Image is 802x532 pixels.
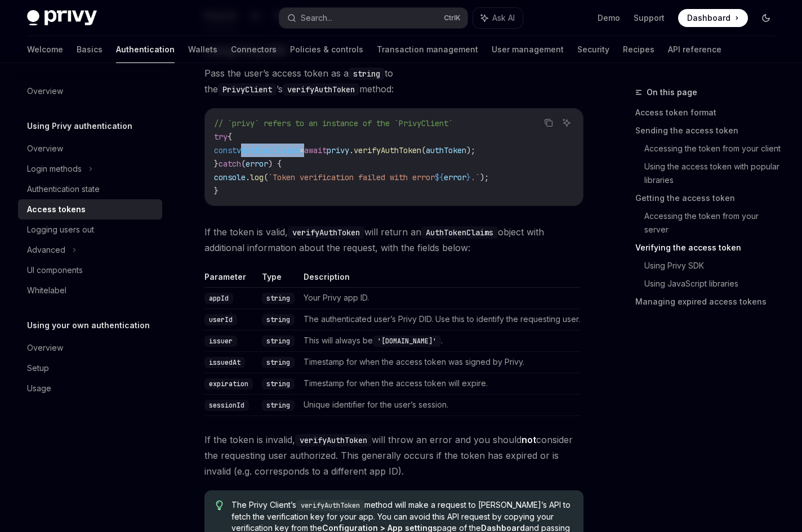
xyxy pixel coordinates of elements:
[262,314,295,325] code: string
[18,179,162,199] a: Authentication state
[421,145,426,155] span: (
[27,341,63,355] div: Overview
[27,361,49,375] div: Setup
[204,224,583,256] span: If the token is valid, will return an object with additional information about the request, with ...
[577,36,609,63] a: Security
[426,145,466,155] span: authToken
[18,280,162,301] a: Whitelabel
[27,84,63,98] div: Overview
[214,172,246,182] span: console
[204,271,257,288] th: Parameter
[268,159,282,169] span: ) {
[268,172,435,182] span: `Token verification failed with error
[264,172,268,182] span: (
[300,145,304,155] span: =
[290,36,363,63] a: Policies & controls
[299,330,580,351] td: This will always be .
[27,119,132,133] h5: Using Privy authentication
[18,378,162,399] a: Usage
[204,65,583,97] span: Pass the user’s access token as a to the ’s method:
[204,400,249,411] code: sessionId
[634,12,665,24] a: Support
[473,8,523,28] button: Ask AI
[668,36,721,63] a: API reference
[480,172,489,182] span: );
[299,394,580,415] td: Unique identifier for the user’s session.
[522,434,536,445] strong: not
[237,145,300,155] span: verifiedClaims
[299,373,580,394] td: Timestamp for when the access token will expire.
[116,36,175,63] a: Authentication
[262,400,295,411] code: string
[228,132,232,142] span: {
[27,10,97,26] img: dark logo
[635,104,784,122] a: Access token format
[246,172,250,182] span: .
[541,115,556,130] button: Copy the contents from the code block
[466,145,475,155] span: );
[283,83,359,96] code: verifyAuthToken
[204,378,253,390] code: expiration
[262,357,295,368] code: string
[27,382,51,395] div: Usage
[373,336,441,347] code: '[DOMAIN_NAME]'
[644,207,784,239] a: Accessing the token from your server
[204,293,233,304] code: appId
[219,159,241,169] span: catch
[18,138,162,159] a: Overview
[262,293,295,304] code: string
[27,142,63,155] div: Overview
[27,263,83,277] div: UI components
[204,314,237,325] code: userId
[27,223,94,236] div: Logging users out
[299,309,580,330] td: The authenticated user’s Privy DID. Use this to identify the requesting user.
[216,500,224,511] svg: Tip
[354,145,421,155] span: verifyAuthToken
[77,36,103,63] a: Basics
[295,434,372,446] code: verifyAuthToken
[214,118,453,128] span: // `privy` refers to an instance of the `PrivyClient`
[687,12,730,24] span: Dashboard
[299,351,580,373] td: Timestamp for when the access token was signed by Privy.
[471,172,480,182] span: .`
[635,189,784,207] a: Getting the access token
[27,162,82,176] div: Login methods
[204,432,583,479] span: If the token is invalid, will throw an error and you should consider the requesting user authoriz...
[296,500,364,511] code: verifyAuthToken
[18,199,162,220] a: Access tokens
[644,158,784,189] a: Using the access token with popular libraries
[635,293,784,311] a: Managing expired access tokens
[262,336,295,347] code: string
[598,12,620,24] a: Demo
[27,319,150,332] h5: Using your own authentication
[466,172,471,182] span: }
[444,172,466,182] span: error
[18,358,162,378] a: Setup
[18,81,162,101] a: Overview
[644,140,784,158] a: Accessing the token from your client
[635,122,784,140] a: Sending the access token
[250,172,264,182] span: log
[257,271,299,288] th: Type
[421,226,498,239] code: AuthTokenClaims
[678,9,748,27] a: Dashboard
[299,287,580,309] td: Your Privy app ID.
[492,12,515,24] span: Ask AI
[647,86,697,99] span: On this page
[327,145,349,155] span: privy
[27,36,63,63] a: Welcome
[214,132,228,142] span: try
[288,226,364,239] code: verifyAuthToken
[644,275,784,293] a: Using JavaScript libraries
[262,378,295,390] code: string
[757,9,775,27] button: Toggle dark mode
[492,36,564,63] a: User management
[218,83,277,96] code: PrivyClient
[27,284,66,297] div: Whitelabel
[444,14,461,23] span: Ctrl K
[27,182,100,196] div: Authentication state
[18,220,162,240] a: Logging users out
[435,172,444,182] span: ${
[18,338,162,358] a: Overview
[304,145,327,155] span: await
